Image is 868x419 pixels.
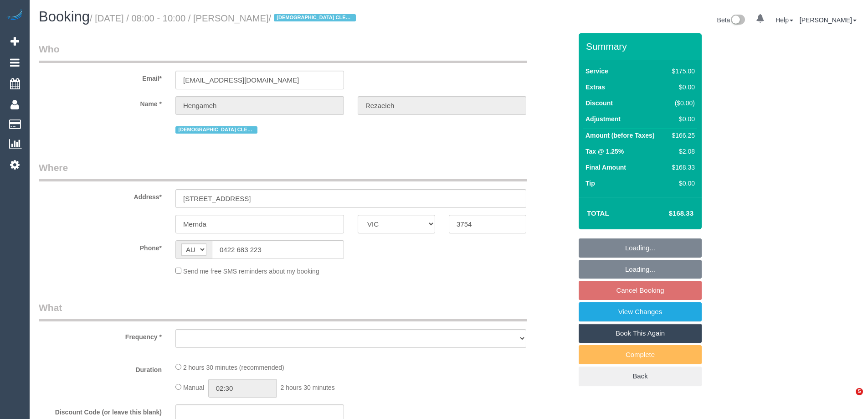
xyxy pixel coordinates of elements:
input: Suburb* [175,215,344,233]
span: 2 hours 30 minutes [281,384,335,391]
a: Book This Again [579,324,702,343]
div: $166.25 [668,131,695,140]
div: ($0.00) [668,98,695,108]
label: Final Amount [586,163,626,172]
div: $0.00 [668,114,695,124]
label: Frequency * [32,329,169,341]
label: Extras [586,83,605,92]
span: [DEMOGRAPHIC_DATA] CLEANER ONLY [175,126,257,134]
img: Automaid Logo [5,9,24,22]
strong: Total [587,209,609,217]
div: $175.00 [668,67,695,76]
label: Service [586,67,608,76]
a: [PERSON_NAME] [800,16,857,24]
label: Phone* [32,240,169,253]
span: / [269,13,359,23]
label: Discount Code (or leave this blank) [32,404,169,417]
label: Adjustment [586,114,621,124]
span: Manual [183,384,204,391]
span: Send me free SMS reminders about my booking [183,268,319,275]
span: Booking [39,9,90,25]
legend: What [39,301,527,321]
input: Last Name* [358,96,526,115]
h4: $168.33 [642,210,693,217]
img: New interface [730,15,745,26]
legend: Where [39,161,527,181]
div: $0.00 [668,179,695,188]
div: $168.33 [668,163,695,172]
a: Help [776,16,793,24]
a: Beta [717,16,745,24]
small: / [DATE] / 08:00 - 10:00 / [PERSON_NAME] [90,13,359,23]
input: First Name* [175,96,344,115]
label: Tax @ 1.25% [586,147,624,156]
label: Discount [586,98,613,108]
input: Email* [175,71,344,89]
span: 5 [856,388,863,395]
label: Duration [32,362,169,374]
label: Name * [32,96,169,109]
h3: Summary [586,41,697,52]
span: [DEMOGRAPHIC_DATA] CLEANER ONLY [274,14,356,21]
a: View Changes [579,302,702,321]
label: Address* [32,189,169,202]
label: Email* [32,71,169,83]
div: $0.00 [668,83,695,92]
span: 2 hours 30 minutes (recommended) [183,364,284,371]
label: Amount (before Taxes) [586,131,654,140]
div: $2.08 [668,147,695,156]
a: Back [579,367,702,386]
legend: Who [39,42,527,63]
iframe: Intercom live chat [837,388,859,410]
input: Phone* [212,240,344,259]
label: Tip [586,179,595,188]
input: Post Code* [449,215,526,233]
